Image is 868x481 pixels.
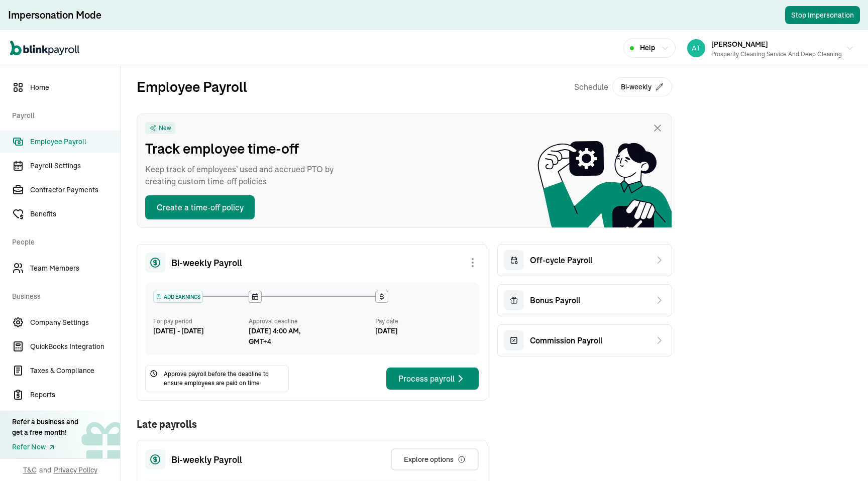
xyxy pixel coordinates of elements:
span: Team Members [30,263,120,274]
div: Schedule [574,76,672,97]
span: Commission Payroll [530,334,602,346]
span: Home [30,82,120,93]
a: Refer Now [12,442,78,452]
button: Help [623,38,676,58]
div: Process payroll [398,373,467,385]
div: Prosperity Cleaning Service and Deep Cleaning [711,50,842,59]
button: Process payroll [386,368,479,390]
span: Bi-weekly Payroll [171,453,242,466]
span: Keep track of employees’ used and accrued PTO by creating custom time-off policies [145,163,346,187]
h2: Employee Payroll [137,76,247,97]
button: Create a time-off policy [145,195,255,219]
nav: Global [10,34,79,63]
span: People [12,227,114,255]
h1: Late payrolls [137,417,197,432]
span: Business [12,281,114,309]
span: T&C [23,465,37,475]
div: Impersonation Mode [8,8,101,22]
button: Stop Impersonation [785,6,860,24]
span: Payroll Settings [30,161,120,171]
div: Refer a business and get a free month! [12,417,78,438]
span: Taxes & Compliance [30,366,120,376]
div: Explore options [404,454,466,464]
span: Bi-weekly Payroll [171,256,242,270]
span: Help [640,43,655,53]
span: New [159,124,171,132]
button: [PERSON_NAME]Prosperity Cleaning Service and Deep Cleaning [683,36,858,61]
div: [DATE] - [DATE] [153,326,249,336]
span: Company Settings [30,317,120,328]
div: For pay period [153,317,249,326]
span: Bonus Payroll [530,294,580,306]
span: QuickBooks Integration [30,341,120,352]
div: Approval deadline [249,317,372,326]
span: Approve payroll before the deadline to ensure employees are paid on time [164,370,284,388]
span: [PERSON_NAME] [711,40,768,49]
span: Payroll [12,100,114,129]
span: Track employee time-off [145,138,346,159]
span: Benefits [30,209,120,219]
span: Employee Payroll [30,137,120,147]
div: [DATE] 4:00 AM, GMT+4 [249,326,324,347]
button: Bi-weekly [612,77,672,96]
span: Off-cycle Payroll [530,254,592,266]
button: Explore options [391,448,479,470]
div: [DATE] [375,326,471,336]
span: Privacy Policy [54,465,97,475]
span: Contractor Payments [30,185,120,195]
div: Pay date [375,317,471,326]
span: Reports [30,390,120,400]
div: ADD EARNINGS [154,291,202,302]
iframe: Chat Widget [818,433,868,481]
